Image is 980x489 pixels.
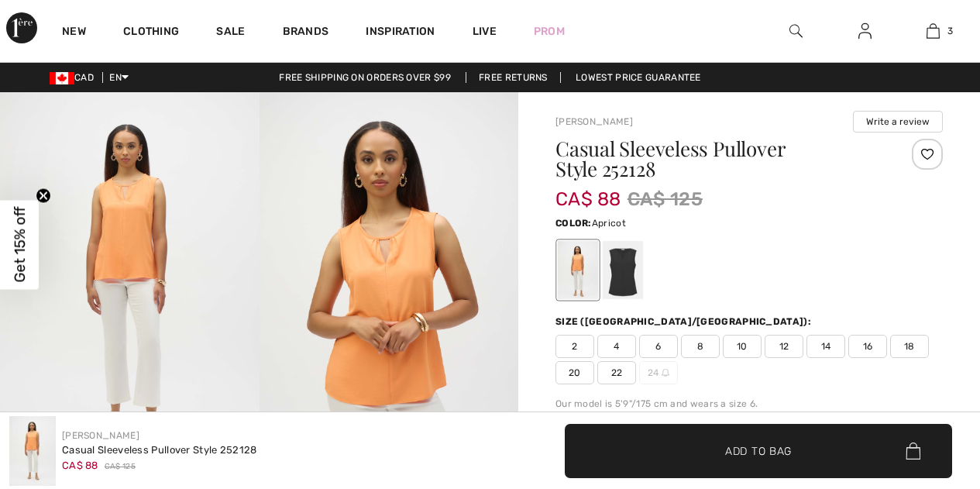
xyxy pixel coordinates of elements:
a: Sign In [846,22,884,41]
span: 24 [639,361,678,384]
button: Add to Bag [565,424,952,478]
a: Lowest Price Guarantee [563,72,714,83]
div: Apricot [558,241,598,299]
a: Free shipping on orders over $99 [266,72,463,83]
a: Clothing [123,25,179,41]
div: Our model is 5'9"/175 cm and wears a size 6. [555,397,943,411]
span: Get 15% off [11,207,29,283]
span: Inspiration [366,25,435,41]
a: Sale [216,25,245,41]
div: Casual Sleeveless Pullover Style 252128 [62,443,257,458]
span: 2 [555,335,594,358]
span: 20 [555,361,594,384]
a: Live [473,23,497,40]
span: CA$ 88 [555,173,621,210]
span: 16 [848,335,887,358]
span: 10 [723,335,762,358]
img: Canadian Dollar [50,72,74,84]
img: My Info [858,22,872,40]
span: CA$ 88 [62,460,98,471]
a: 3 [899,22,967,40]
a: Brands [283,25,329,41]
span: 22 [597,361,636,384]
span: 4 [597,335,636,358]
a: Free Returns [466,72,561,83]
img: Casual Sleeveless Pullover Style 252128 [9,416,56,486]
iframe: Opens a widget where you can chat to one of our agents [882,373,965,412]
img: 1ère Avenue [6,12,37,43]
div: Size ([GEOGRAPHIC_DATA]/[GEOGRAPHIC_DATA]): [555,315,814,329]
div: Black [603,241,643,299]
h1: Casual Sleeveless Pullover Style 252128 [555,139,879,179]
span: 3 [947,24,953,38]
img: search the website [789,22,803,40]
span: 6 [639,335,678,358]
span: 18 [890,335,929,358]
span: 12 [765,335,803,358]
img: Bag.svg [906,443,920,460]
span: Color: [555,218,592,229]
span: CA$ 125 [105,461,136,473]
button: Close teaser [36,188,51,203]
span: CA$ 125 [628,185,703,213]
img: Casual Sleeveless Pullover Style 252128. 2 [260,92,519,480]
span: 8 [681,335,720,358]
span: 14 [806,335,845,358]
span: CAD [50,72,100,83]
a: Prom [534,23,565,40]
img: ring-m.svg [662,369,669,377]
span: Apricot [592,218,626,229]
span: Add to Bag [725,443,792,459]
button: Write a review [853,111,943,133]
a: [PERSON_NAME] [555,116,633,127]
img: My Bag [927,22,940,40]
span: EN [109,72,129,83]
a: New [62,25,86,41]
a: [PERSON_NAME] [62,430,139,441]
